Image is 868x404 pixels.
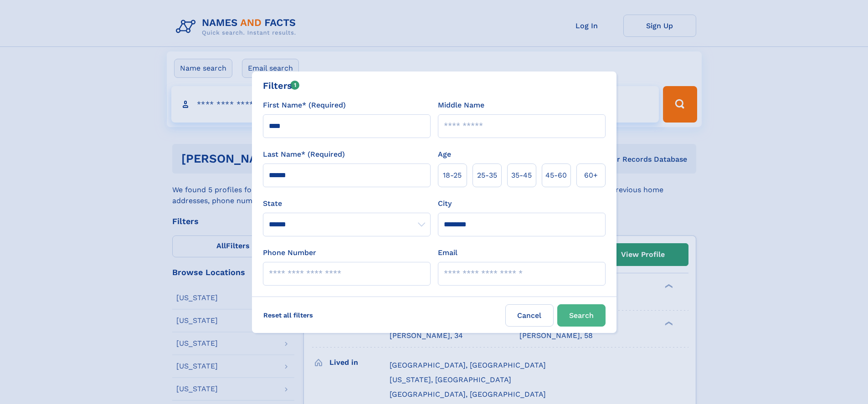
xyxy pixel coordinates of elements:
[263,198,431,209] label: State
[477,170,497,181] span: 25‑35
[511,170,532,181] span: 35‑45
[505,304,554,327] label: Cancel
[263,247,316,258] label: Phone Number
[438,149,451,160] label: Age
[263,79,300,92] div: Filters
[263,100,346,111] label: First Name* (Required)
[584,170,598,181] span: 60+
[438,100,484,111] label: Middle Name
[557,304,606,327] button: Search
[438,198,452,209] label: City
[545,170,567,181] span: 45‑60
[263,149,345,160] label: Last Name* (Required)
[443,170,462,181] span: 18‑25
[257,304,319,326] label: Reset all filters
[438,247,457,258] label: Email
